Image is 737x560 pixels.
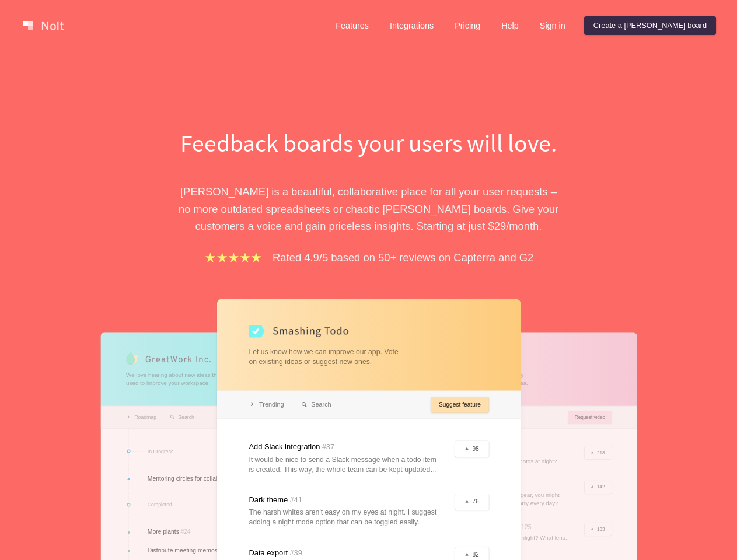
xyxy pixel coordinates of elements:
img: stars.b067e34983.png [204,251,263,264]
p: Rated 4.9/5 based on 50+ reviews on Capterra and G2 [273,249,533,266]
p: [PERSON_NAME] is a beautiful, collaborative place for all your user requests – no more outdated s... [167,183,570,235]
a: Integrations [380,16,443,35]
a: Pricing [445,16,490,35]
h1: Feedback boards your users will love. [167,126,570,160]
a: Sign in [530,16,575,35]
a: Help [492,16,528,35]
a: Features [326,16,378,35]
a: Create a [PERSON_NAME] board [584,16,716,35]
